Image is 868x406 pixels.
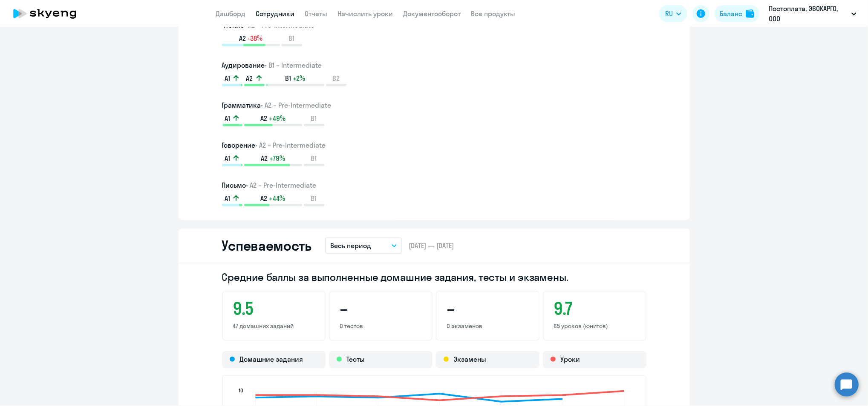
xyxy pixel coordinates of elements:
span: • A2 – Pre-Intermediate [261,101,332,109]
span: A2 [239,34,246,43]
button: Балансbalance [715,5,759,22]
h3: – [340,298,421,319]
h3: 9.7 [554,298,635,319]
span: +79% [269,154,285,163]
span: -38% [248,34,262,43]
span: +49% [269,114,285,123]
div: Уроки [543,351,646,368]
text: 10 [239,388,243,394]
span: A2 [260,114,267,123]
p: Постоплата, ЭВОКАРГО, ООО [769,3,848,24]
span: A2 [261,154,268,163]
div: Экзамены [436,351,539,368]
span: A2 [246,74,253,83]
div: Домашние задания [222,351,326,368]
span: A2 [261,194,268,203]
span: • A2 – Pre-Intermediate [256,141,326,149]
p: 47 домашних заданий [233,322,314,330]
p: 0 тестов [340,322,421,330]
span: RU [665,9,673,19]
h2: Успеваемость [222,237,311,254]
div: Баланс [720,9,742,19]
p: 0 экзаменов [447,322,528,330]
span: B1 [311,154,317,163]
span: • B1 – Intermediate [265,61,322,69]
a: Отчеты [305,9,328,18]
img: balance [746,9,754,18]
span: A1 [225,194,230,203]
h3: – [447,298,528,319]
h3: Грамматика [222,100,646,110]
a: Дашборд [216,9,246,18]
button: Постоплата, ЭВОКАРГО, ООО [764,3,861,24]
span: B1 [289,34,295,43]
span: +2% [293,74,305,83]
span: B1 [311,114,317,123]
span: [DATE] — [DATE] [409,241,454,250]
span: B1 [311,194,317,203]
h3: Аудирование [222,60,646,70]
h3: Письмо [222,180,646,190]
h3: Говорение [222,140,646,150]
button: RU [659,5,687,22]
span: A1 [225,114,230,123]
h3: 9.5 [233,298,314,319]
a: Документооборот [404,9,461,18]
p: Весь период [330,240,371,251]
span: +44% [269,194,285,203]
button: Весь период [325,237,402,254]
a: Начислить уроки [338,9,393,18]
span: • A2 – Pre-Intermediate [246,181,317,189]
span: A1 [225,154,230,163]
p: 65 уроков (юнитов) [554,322,635,330]
a: Сотрудники [256,9,295,18]
a: Все продукты [471,9,516,18]
h2: Средние баллы за выполненные домашние задания, тесты и экзамены. [222,270,646,284]
span: B2 [332,74,340,83]
span: A1 [225,74,230,83]
span: B1 [285,74,291,83]
div: Тесты [329,351,433,368]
